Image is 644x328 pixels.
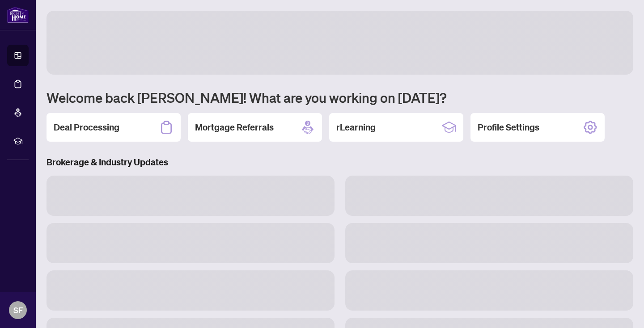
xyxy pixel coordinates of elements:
h3: Brokerage & Industry Updates [47,156,633,168]
span: SF [13,304,23,316]
h2: Mortgage Referrals [195,121,274,134]
img: logo [7,7,29,23]
h2: rLearning [336,121,376,134]
h2: Profile Settings [478,121,539,134]
h1: Welcome back [PERSON_NAME]! What are you working on [DATE]? [47,89,633,106]
h2: Deal Processing [54,121,119,134]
